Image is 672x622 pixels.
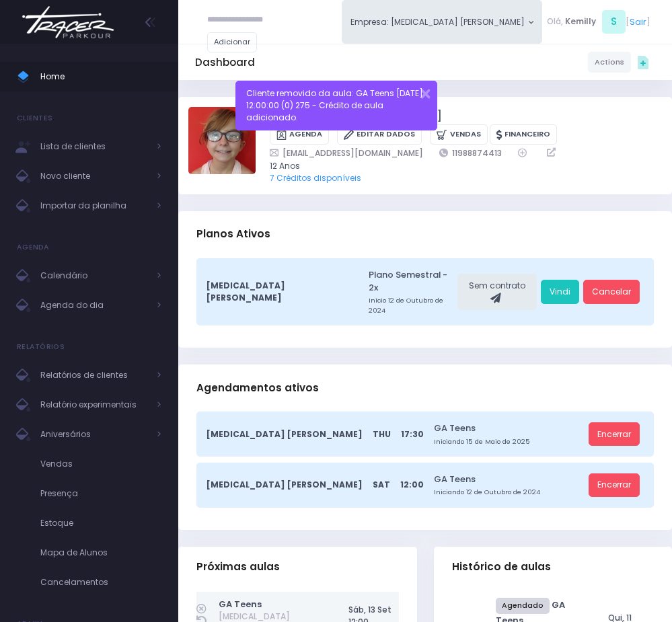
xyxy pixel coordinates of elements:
span: Kemilly [565,15,596,28]
h3: Agendamentos ativos [196,368,319,407]
span: Lista de clientes [40,138,148,155]
span: Olá, [547,15,563,28]
span: 12 Anos [270,160,646,172]
span: Cancelamentos [40,574,161,591]
span: S [602,10,626,34]
a: Agenda [270,124,329,145]
span: Mapa de Alunos [40,544,161,561]
span: Novo cliente [40,167,148,185]
a: GA Teens [434,473,585,485]
a: Encerrar [589,422,640,446]
span: [MEDICAL_DATA] [PERSON_NAME] [207,479,363,491]
span: Relatórios de clientes [40,366,148,384]
h5: Dashboard [195,56,255,69]
a: Cancelar [583,280,640,304]
span: 17:30 [401,428,424,440]
span: Agenda do dia [40,297,148,314]
span: [MEDICAL_DATA] [PERSON_NAME] [207,428,363,440]
a: Actions [588,52,631,72]
small: Iniciando 15 de Maio de 2025 [434,437,585,446]
a: Editar Dados [337,124,422,145]
span: 12:00 [400,479,424,491]
h3: Planos Ativos [196,215,270,254]
a: Adicionar [207,32,257,52]
span: Presença [40,485,161,502]
a: Encerrar [589,473,640,498]
span: Relatório experimentais [40,396,148,414]
span: Cliente removido da aula: GA Teens [DATE] 12:00:00 (0) 275 - Crédito de aula adicionado. [246,87,423,123]
a: Sair [630,15,646,28]
div: Sem contrato [457,274,537,310]
small: Início 12 de Outubro de 2024 [369,296,453,315]
small: Iniciando 12 de Outubro de 2024 [434,488,585,497]
a: 7 Créditos disponíveis [270,172,361,184]
img: AMANDA OLINDA SILVESTRE DE PAIVA [188,107,256,174]
a: Vendas [430,124,487,145]
span: [MEDICAL_DATA] [PERSON_NAME] [207,280,348,304]
span: Importar da planilha [40,197,148,215]
h4: Clientes [17,105,52,132]
div: [ ] [542,8,655,36]
a: GA Teens [434,422,585,434]
span: Agendado [496,598,550,614]
h4: Agenda [17,234,50,261]
span: Aniversários [40,426,148,443]
span: Thu [373,428,391,440]
a: [EMAIL_ADDRESS][DOMAIN_NAME] [270,147,423,159]
span: Estoque [40,514,161,532]
a: GA Teens [219,598,262,611]
span: Vendas [40,455,161,473]
span: Calendário [40,267,148,284]
span: Histórico de aulas [452,561,551,573]
span: Home [40,68,161,85]
a: Vindi [541,280,579,304]
span: Sat [373,479,390,491]
span: Próximas aulas [196,561,280,573]
a: Plano Semestral - 2x [369,268,453,295]
a: Financeiro [490,124,557,145]
a: 11988874413 [439,147,502,159]
h4: Relatórios [17,334,65,360]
